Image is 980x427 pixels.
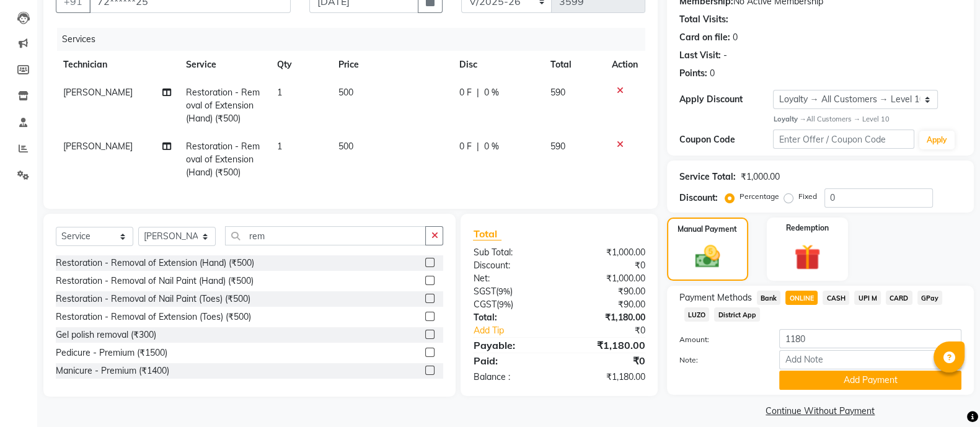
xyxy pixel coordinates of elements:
label: Fixed [798,191,817,202]
div: Paid: [464,353,559,368]
button: Apply [919,131,955,149]
div: ₹90.00 [559,285,655,298]
a: Add Tip [464,324,575,337]
span: 500 [338,141,353,152]
label: Note: [670,354,770,366]
div: Points: [679,67,707,80]
div: Gel polish removal (₹300) [56,328,156,341]
button: Add Payment [779,371,961,390]
div: ₹1,000.00 [559,272,655,285]
span: 0 F [459,86,472,99]
span: Total [473,227,501,240]
img: _gift.svg [786,241,828,273]
div: ₹0 [559,353,655,368]
div: Discount: [464,259,559,272]
div: Payable: [464,338,559,353]
div: ₹1,180.00 [559,311,655,324]
span: 590 [550,87,565,98]
div: All Customers → Level 10 [773,114,961,125]
div: - [723,49,727,62]
div: Discount: [679,191,718,205]
div: Total: [464,311,559,324]
span: Payment Methods [679,291,752,304]
input: Amount [779,329,961,348]
div: Apply Discount [679,93,774,106]
th: Total [543,51,604,79]
div: Total Visits: [679,13,728,26]
th: Qty [270,51,330,79]
span: LUZO [684,307,710,322]
div: Last Visit: [679,49,721,62]
span: SGST [473,286,495,297]
div: ( ) [464,285,559,298]
span: 590 [550,141,565,152]
th: Disc [452,51,543,79]
div: ₹90.00 [559,298,655,311]
span: | [477,86,479,99]
div: ₹1,000.00 [741,170,780,183]
div: Pedicure - Premium (₹1500) [56,346,167,359]
div: 0 [710,67,715,80]
input: Enter Offer / Coupon Code [773,130,914,149]
div: Balance : [464,371,559,384]
div: 0 [733,31,738,44]
span: Restoration - Removal of Extension (Hand) (₹500) [186,141,260,178]
span: UPI M [854,291,881,305]
span: CASH [823,291,849,305]
input: Search or Scan [225,226,426,245]
div: Card on file: [679,31,730,44]
div: Restoration - Removal of Nail Paint (Hand) (₹500) [56,275,254,288]
input: Add Note [779,350,961,369]
label: Redemption [786,222,829,234]
strong: Loyalty → [773,115,806,123]
th: Price [331,51,452,79]
div: Restoration - Removal of Extension (Hand) (₹500) [56,257,254,270]
span: ONLINE [785,291,818,305]
div: Coupon Code [679,133,774,146]
span: [PERSON_NAME] [63,141,133,152]
span: 9% [498,286,510,296]
div: Net: [464,272,559,285]
label: Percentage [739,191,779,202]
span: Bank [757,291,781,305]
div: ₹0 [575,324,655,337]
span: CARD [886,291,912,305]
span: CGST [473,299,496,310]
span: 500 [338,87,353,98]
div: Restoration - Removal of Nail Paint (Toes) (₹500) [56,293,250,306]
label: Amount: [670,334,770,345]
div: Services [57,28,655,51]
div: ₹0 [559,259,655,272]
div: ₹1,000.00 [559,246,655,259]
span: 0 F [459,140,472,153]
span: 9% [498,299,510,309]
div: ₹1,180.00 [559,371,655,384]
div: ₹1,180.00 [559,338,655,353]
label: Manual Payment [678,224,737,235]
span: Restoration - Removal of Extension (Hand) (₹500) [186,87,260,124]
div: ( ) [464,298,559,311]
span: | [477,140,479,153]
span: 0 % [484,140,499,153]
div: Sub Total: [464,246,559,259]
span: [PERSON_NAME] [63,87,133,98]
span: 0 % [484,86,499,99]
span: GPay [917,291,943,305]
a: Continue Without Payment [669,405,971,418]
span: 1 [277,87,282,98]
img: _cash.svg [687,242,728,271]
th: Service [179,51,270,79]
div: Restoration - Removal of Extension (Toes) (₹500) [56,310,251,324]
div: Manicure - Premium (₹1400) [56,364,169,377]
span: District App [714,307,760,322]
span: 1 [277,141,282,152]
th: Action [604,51,645,79]
th: Technician [56,51,179,79]
div: Service Total: [679,170,736,183]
